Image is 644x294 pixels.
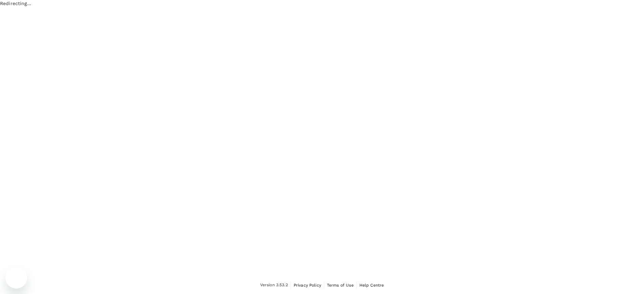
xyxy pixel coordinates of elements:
[359,283,384,288] span: Help Centre
[5,267,27,289] iframe: Button to launch messaging window
[327,283,354,288] span: Terms of Use
[260,282,288,289] span: Version 3.53.2
[359,281,384,289] a: Help Centre
[327,281,354,289] a: Terms of Use
[294,281,321,289] a: Privacy Policy
[294,283,321,288] span: Privacy Policy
